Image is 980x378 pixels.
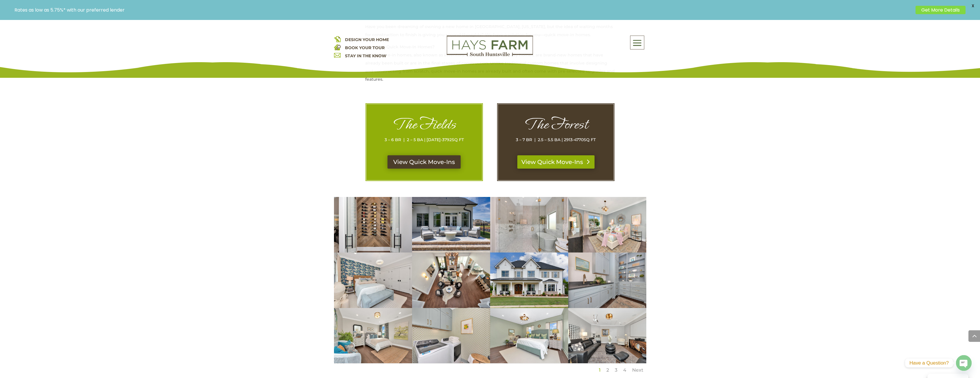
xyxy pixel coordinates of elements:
[606,367,609,373] a: 2
[510,136,602,144] p: 3 – 7 BR | 2.5 – 5.5 BA | 2913-4770
[599,367,601,373] a: 1
[623,367,626,373] a: 4
[14,7,913,13] p: Rates as low as 5.75%* with our preferred lender
[387,155,461,169] a: View Quick Move-Ins
[568,197,646,252] img: 2106-Forest-Gate-82-400x284.jpg
[345,45,385,50] a: BOOK YOUR TOUR
[447,52,533,58] a: hays farm homes huntsville development
[968,1,977,10] span: X
[334,44,341,50] img: book your home tour
[412,197,490,252] img: 2106-Forest-Gate-8-400x284.jpg
[378,116,470,136] h1: The Fields
[334,308,412,364] img: 2106-Forest-Gate-74-400x284.jpg
[345,53,386,58] a: STAY IN THE KNOW
[615,367,617,373] a: 3
[490,252,568,308] img: hays farm homes
[517,155,595,169] a: View Quick Move-Ins
[568,308,646,364] img: 2106-Forest-Gate-69-400x284.jpg
[490,197,568,252] img: 2106-Forest-Gate-61-400x284.jpg
[452,137,464,142] span: SQ FT
[510,116,602,136] h1: The Forest
[412,308,490,364] img: 2106-Forest-Gate-73-400x284.jpg
[334,36,341,42] img: design your home
[916,6,966,14] a: Get More Details
[385,137,452,142] span: 3 – 6 BR | 2 – 5 BA | [DATE]-3792
[568,252,646,308] img: 2106-Forest-Gate-52-400x284.jpg
[334,197,412,252] img: 2106-Forest-Gate-27-400x284.jpg
[345,37,389,42] a: DESIGN YOUR HOME
[334,252,412,308] img: 2106-Forest-Gate-81-400x284.jpg
[490,308,568,364] img: 2106-Forest-Gate-70-400x284.jpg
[584,137,596,142] span: SQ FT
[412,252,490,308] img: 2106-Forest-Gate-79-400x284.jpg
[447,36,533,56] img: Logo
[632,367,643,373] a: Next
